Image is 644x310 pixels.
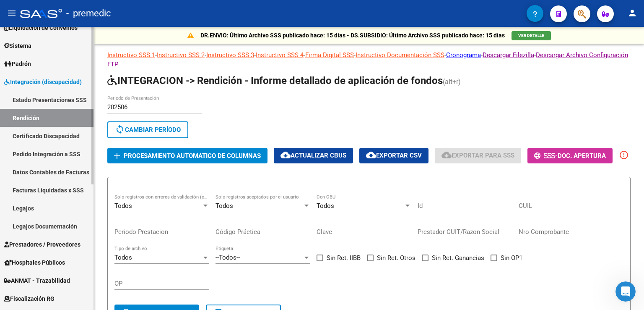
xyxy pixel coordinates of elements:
span: Doc. Apertura [558,152,606,160]
span: Cambiar Período [115,126,181,134]
span: Sin Ret. IIBB [327,253,361,263]
span: (alt+r) [443,78,461,86]
a: Instructivo SSS 4 [256,51,304,59]
span: Sin Ret. Ganancias [432,253,484,263]
span: Sin Ret. Otros [377,253,415,263]
span: Integración (discapacidad) [4,77,82,87]
span: --Todos-- [216,254,240,261]
span: Todos [114,254,132,261]
a: Instructivo SSS 1 [107,51,155,59]
a: Cronograma [446,51,481,59]
span: - [534,152,558,160]
span: Todos [216,202,233,210]
a: Firma Digital SSS [305,51,354,59]
span: Procesamiento automatico de columnas [124,152,261,160]
mat-icon: menu [7,8,17,18]
span: Todos [317,202,334,210]
mat-icon: cloud_download [366,150,376,160]
iframe: Intercom live chat [615,281,636,302]
mat-icon: cloud_download [441,150,452,160]
button: Procesamiento automatico de columnas [107,148,267,163]
p: DR.ENVIO: Último Archivo SSS publicado hace: 15 días - DS.SUBSIDIO: Último Archivo SSS publicado ... [200,31,505,40]
button: Exportar para SSS [435,148,521,163]
mat-icon: person [627,8,637,18]
button: Cambiar Período [107,121,188,138]
button: -Doc. Apertura [527,148,613,163]
p: - - - - - - - - [107,50,631,69]
span: Sistema [4,41,31,50]
mat-icon: cloud_download [280,150,291,160]
span: Fiscalización RG [4,294,55,303]
span: INTEGRACION -> Rendición - Informe detallado de aplicación de fondos [107,75,443,87]
span: Actualizar CBUs [280,152,346,159]
button: VER DETALLE [512,31,551,40]
a: Instructivo Documentación SSS [356,51,444,59]
mat-icon: sync [115,124,125,134]
span: - premedic [66,4,111,23]
a: Instructivo SSS 3 [206,51,254,59]
a: Instructivo SSS 2 [157,51,205,59]
span: Exportar para SSS [441,152,514,159]
span: Liquidación de Convenios [4,23,78,32]
button: Exportar CSV [359,148,428,163]
a: Descargar Filezilla [483,51,534,59]
span: Hospitales Públicos [4,258,65,267]
span: Exportar CSV [366,152,422,159]
mat-icon: error_outline [619,150,629,160]
span: Todos [114,202,132,210]
span: ANMAT - Trazabilidad [4,276,70,285]
span: Sin OP1 [501,253,522,263]
span: Padrón [4,59,31,68]
span: Prestadores / Proveedores [4,240,80,249]
button: Actualizar CBUs [274,148,353,163]
span: VER DETALLE [518,33,544,38]
mat-icon: add [112,151,122,161]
